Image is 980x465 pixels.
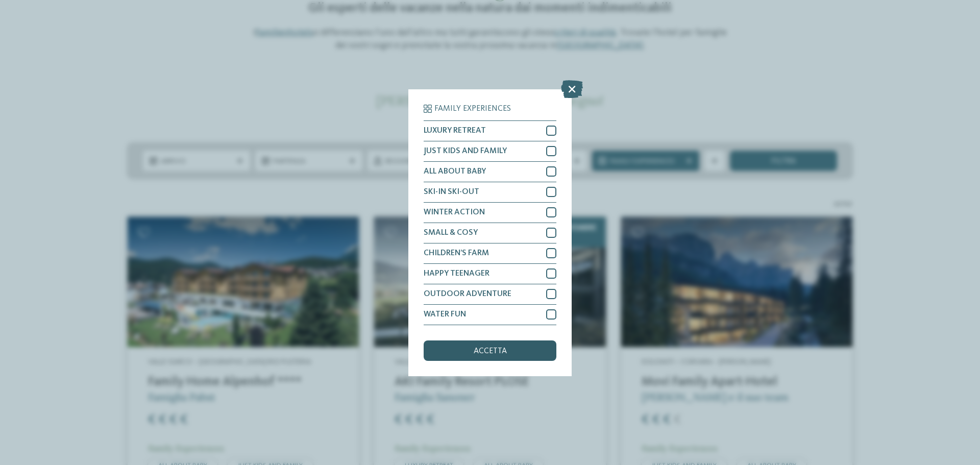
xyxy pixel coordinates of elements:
span: LUXURY RETREAT [424,127,486,135]
span: CHILDREN’S FARM [424,249,489,257]
span: SKI-IN SKI-OUT [424,188,479,196]
span: JUST KIDS AND FAMILY [424,147,507,155]
span: accetta [474,347,507,355]
span: HAPPY TEENAGER [424,270,489,278]
span: OUTDOOR ADVENTURE [424,290,511,298]
span: WATER FUN [424,310,466,319]
span: SMALL & COSY [424,229,478,237]
span: ALL ABOUT BABY [424,167,486,176]
span: WINTER ACTION [424,208,485,216]
span: Family Experiences [434,105,511,113]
